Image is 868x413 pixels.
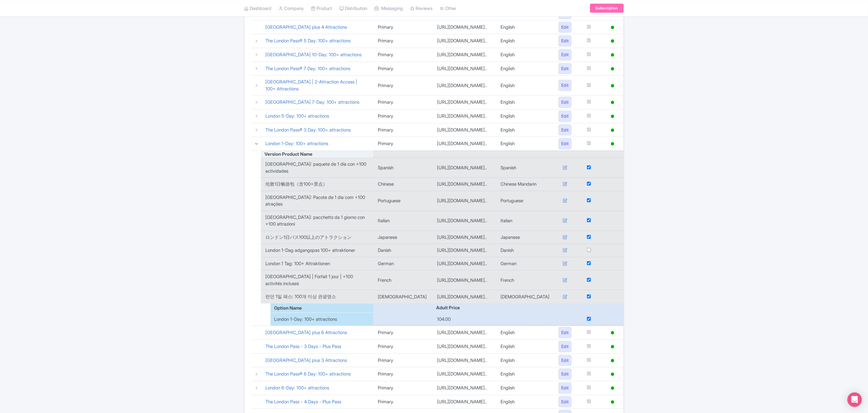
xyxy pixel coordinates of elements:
[265,399,341,405] a: The London Pass - 4 Days - Plus Pass
[373,340,433,354] td: Primary
[261,270,373,290] td: [GEOGRAPHIC_DATA] | Forfait 1 jour | +100 activités incluses
[265,357,347,363] a: [GEOGRAPHIC_DATA] plus 3 Attractions
[496,340,554,354] td: English
[496,96,554,109] td: English
[496,123,554,137] td: English
[373,48,433,62] td: Primary
[432,34,496,48] td: [URL][DOMAIN_NAME]..
[373,257,433,270] td: German
[432,158,496,178] td: [URL][DOMAIN_NAME]..
[265,127,351,133] a: The London Pass® 3 Day: 100+ attractions
[559,341,572,352] a: Edit
[432,96,496,109] td: [URL][DOMAIN_NAME]..
[432,395,496,409] td: [URL][DOMAIN_NAME]..
[373,34,433,48] td: Primary
[559,138,572,149] a: Edit
[847,392,862,407] div: Open Intercom Messenger
[432,178,496,191] td: [URL][DOMAIN_NAME]..
[261,211,373,231] td: [GEOGRAPHIC_DATA]: pacchetto da 1 giorno con +100 attrazioni
[496,191,554,211] td: Portuguese
[559,369,572,380] a: Edit
[432,353,496,367] td: [URL][DOMAIN_NAME]..
[496,137,554,151] td: English
[373,137,433,151] td: Primary
[496,381,554,395] td: English
[590,4,624,13] a: Subscription
[432,76,496,96] td: [URL][DOMAIN_NAME]..
[496,367,554,381] td: English
[265,52,361,57] a: [GEOGRAPHIC_DATA] 10-Day: 100+ attractions
[559,80,572,91] a: Edit
[496,326,554,340] td: English
[559,396,572,408] a: Edit
[432,231,496,244] td: [URL][DOMAIN_NAME]..
[265,38,351,44] a: The London Pass® 5 Day: 100+ attractions
[432,326,496,340] td: [URL][DOMAIN_NAME]..
[265,385,329,391] a: London 6-Day: 100+ attractions
[432,123,496,137] td: [URL][DOMAIN_NAME]..
[373,96,433,109] td: Primary
[496,20,554,34] td: English
[432,137,496,151] td: [URL][DOMAIN_NAME]..
[261,191,373,211] td: [GEOGRAPHIC_DATA]: Pacote de 1 dia com +100 atrações
[265,113,329,119] a: London 5-Day: 100+ attractions
[559,63,572,74] a: Edit
[496,290,554,304] td: [DEMOGRAPHIC_DATA]
[373,367,433,381] td: Primary
[373,191,433,211] td: Portuguese
[496,395,554,409] td: English
[373,244,433,257] td: Danish
[496,211,554,231] td: Italian
[373,381,433,395] td: Primary
[496,178,554,191] td: Chinese Mandarin
[432,62,496,76] td: [URL][DOMAIN_NAME]..
[559,97,572,108] a: Edit
[373,290,433,304] td: [DEMOGRAPHIC_DATA]
[265,24,347,30] a: [GEOGRAPHIC_DATA] plus 4 Attractions
[373,211,433,231] td: Italian
[496,34,554,48] td: English
[274,316,337,323] span: London 1-Day: 100+ attractions
[432,211,496,231] td: [URL][DOMAIN_NAME]..
[432,313,496,326] td: 104.00
[432,191,496,211] td: [URL][DOMAIN_NAME]..
[373,123,433,137] td: Primary
[265,330,347,335] a: [GEOGRAPHIC_DATA] plus 6 Attractions
[373,20,433,34] td: Primary
[432,340,496,354] td: [URL][DOMAIN_NAME]..
[261,231,373,244] td: ロンドン1日パス100以上のアトラクション
[261,158,373,178] td: [GEOGRAPHIC_DATA]: paquete de 1 día con +100 actividades
[373,76,433,96] td: Primary
[559,49,572,60] a: Edit
[432,305,460,311] span: Adult Price
[265,141,328,146] a: London 1-Day: 100+ attractions
[496,270,554,290] td: French
[496,62,554,76] td: English
[261,244,373,257] td: London 1-Dag adgangspas 100+ attraktioner
[559,355,572,366] a: Edit
[432,381,496,395] td: [URL][DOMAIN_NAME]..
[432,20,496,34] td: [URL][DOMAIN_NAME]..
[373,178,433,191] td: Chinese
[261,151,313,157] span: Version Product Name
[432,48,496,62] td: [URL][DOMAIN_NAME]..
[373,326,433,340] td: Primary
[265,99,359,105] a: [GEOGRAPHIC_DATA] 7-Day: 100+ attractions
[432,244,496,257] td: [URL][DOMAIN_NAME]..
[559,111,572,122] a: Edit
[373,395,433,409] td: Primary
[432,109,496,123] td: [URL][DOMAIN_NAME]..
[496,76,554,96] td: English
[432,270,496,290] td: [URL][DOMAIN_NAME]..
[496,48,554,62] td: English
[432,367,496,381] td: [URL][DOMAIN_NAME]..
[432,257,496,270] td: [URL][DOMAIN_NAME]..
[496,231,554,244] td: Japanese
[496,109,554,123] td: English
[496,244,554,257] td: Danish
[496,353,554,367] td: English
[373,158,433,178] td: Spanish
[559,327,572,338] a: Edit
[261,257,373,270] td: London 1 Tag: 100+ Attraktionen
[559,125,572,136] a: Edit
